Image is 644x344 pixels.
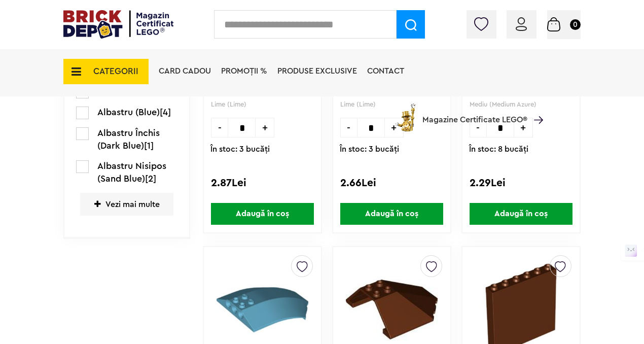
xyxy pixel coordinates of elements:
div: 2.66Lei [340,177,443,190]
span: Adaugă în coș [340,203,443,225]
div: 2.87Lei [211,177,314,190]
span: Magazine Certificate LEGO® [422,101,527,125]
span: În stoc: 3 bucăţi [340,140,457,159]
a: Adaugă în coș [204,203,321,225]
small: 0 [570,19,581,30]
a: Magazine Certificate LEGO® [527,103,543,111]
span: CATEGORII [93,67,138,76]
a: Card Cadou [159,67,211,75]
span: [1] [144,141,154,150]
div: 2.29Lei [470,177,573,190]
a: Produse exclusive [277,67,357,75]
span: [2] [145,174,156,183]
a: Contact [367,67,404,75]
span: În stoc: 8 bucăţi [469,140,586,159]
span: Albastru Nisipos (Sand Blue) [97,161,166,183]
span: Adaugă în coș [211,203,314,225]
span: Adaugă în coș [470,203,573,225]
a: Adaugă în coș [333,203,450,225]
span: Vezi mai multe [80,193,173,216]
a: PROMOȚII % [221,67,267,75]
a: Adaugă în coș [462,203,580,225]
span: În stoc: 3 bucăţi [210,140,328,159]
